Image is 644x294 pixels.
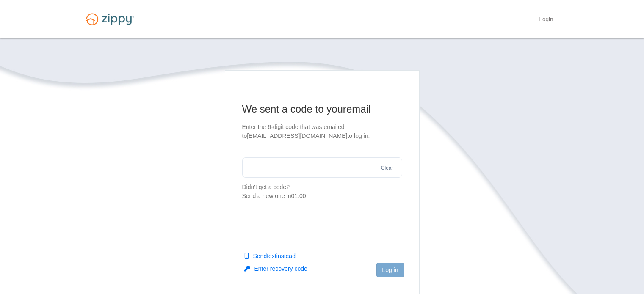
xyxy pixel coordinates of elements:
[379,164,396,172] button: Clear
[244,252,296,260] button: Sendtextinstead
[242,123,402,140] p: Enter the 6-digit code that was emailed to [EMAIL_ADDRESS][DOMAIN_NAME] to log in.
[242,102,402,116] h1: We sent a code to your email
[376,263,404,277] button: Log in
[244,264,307,273] button: Enter recovery code
[539,16,553,25] a: Login
[81,9,139,29] img: Logo
[242,192,402,201] div: Send a new one in 01:00
[242,183,402,201] p: Didn't get a code?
